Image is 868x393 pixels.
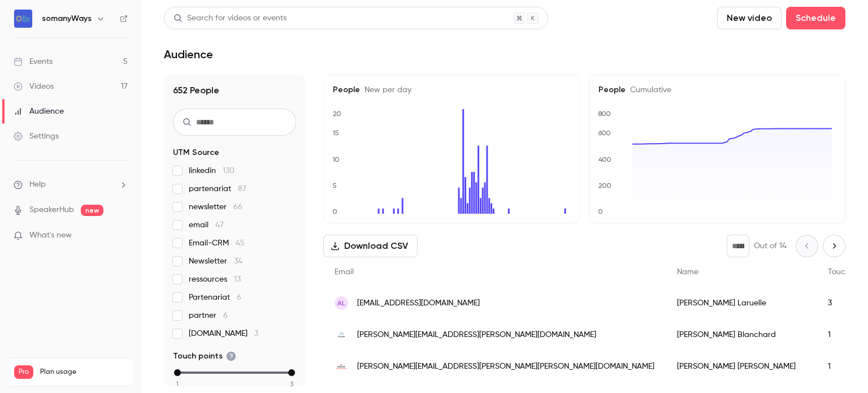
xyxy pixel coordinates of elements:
span: AL [337,298,345,308]
text: 15 [332,129,339,137]
span: newsletter [189,201,242,213]
span: New per day [360,86,411,94]
div: min [174,369,181,376]
li: help-dropdown-opener [14,179,128,191]
span: 3 [290,379,293,389]
span: 6 [237,293,241,301]
div: Audience [14,106,64,117]
span: Email [335,268,354,276]
span: new [81,205,103,216]
div: Events [14,56,53,67]
text: 400 [598,156,611,163]
span: email [189,219,224,231]
button: New video [717,7,782,29]
span: [PERSON_NAME][EMAIL_ADDRESS][PERSON_NAME][DOMAIN_NAME] [357,329,596,341]
div: [PERSON_NAME] Blanchard [666,319,817,351]
button: Download CSV [323,235,418,257]
h5: People [333,84,570,96]
span: Newsletter [189,256,242,267]
span: UTM Source [173,147,219,158]
h1: Audience [164,47,213,61]
span: ressources [189,274,241,285]
text: 5 [332,182,337,189]
text: 200 [598,182,611,189]
text: 0 [332,208,337,215]
text: 800 [598,110,611,118]
button: Schedule [786,7,845,29]
span: 3 [254,330,258,338]
span: Partenariat [189,292,241,303]
span: [PERSON_NAME][EMAIL_ADDRESS][PERSON_NAME][PERSON_NAME][DOMAIN_NAME] [357,361,654,373]
div: max [288,369,295,376]
span: Cumulative [626,86,671,94]
p: Out of 14 [754,240,787,252]
div: [PERSON_NAME] Laruelle [666,287,817,319]
h5: People [598,84,836,96]
span: 47 [215,221,224,229]
span: partenariat [189,183,246,195]
button: Next page [823,235,845,257]
span: 1 [176,379,179,389]
a: SpeakerHub [29,204,74,216]
h6: somanyWays [42,13,92,24]
span: 34 [234,257,242,265]
span: 87 [238,185,246,193]
span: partner [189,310,228,321]
span: Pro [14,365,33,379]
text: 600 [598,129,611,137]
div: Settings [14,131,59,142]
img: hiscox.com [335,360,348,373]
img: anthropi.fr [335,328,348,342]
div: [PERSON_NAME] [PERSON_NAME] [666,351,817,382]
span: Email-CRM [189,237,245,249]
span: What's new [29,230,72,241]
span: [DOMAIN_NAME] [189,328,258,339]
text: 0 [598,208,603,215]
span: Touch points [173,351,236,362]
div: Search for videos or events [173,12,287,24]
span: 13 [234,275,241,283]
div: Videos [14,81,54,92]
span: [EMAIL_ADDRESS][DOMAIN_NAME] [357,297,480,309]
span: Plan usage [40,368,127,377]
span: linkedin [189,165,235,176]
text: 20 [333,110,341,118]
text: 10 [332,156,340,163]
h1: 652 People [173,84,296,97]
span: 130 [223,167,235,175]
span: 45 [236,239,245,247]
img: somanyWays [14,10,32,28]
span: Help [29,179,46,191]
span: 66 [233,203,242,211]
span: Name [677,268,698,276]
span: 6 [223,312,228,319]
